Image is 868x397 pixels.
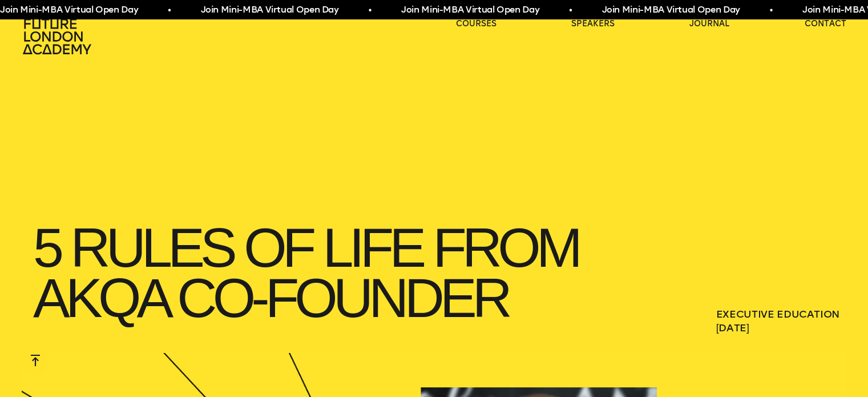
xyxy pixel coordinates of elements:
[716,321,846,335] span: [DATE]
[167,3,170,17] span: •
[22,211,629,335] h1: 5 rules of life from AKQA Co-Founder
[571,18,615,30] a: speakers
[689,18,729,30] a: journal
[456,18,496,30] a: courses
[805,18,846,30] a: contact
[569,3,572,17] span: •
[769,3,772,17] span: •
[368,3,371,17] span: •
[716,307,846,321] a: Executive Education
